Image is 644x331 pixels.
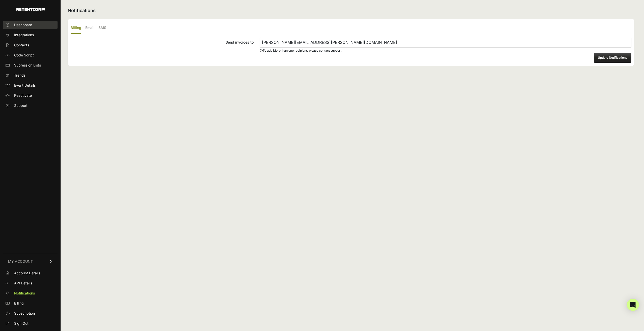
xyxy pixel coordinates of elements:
[260,37,631,48] input: Send invoices to
[8,259,33,264] span: MY ACCOUNT
[14,281,32,286] span: API Details
[14,271,40,276] span: Account Details
[14,83,36,88] span: Event Details
[3,279,58,287] a: API Details
[14,53,34,58] span: Code Script
[14,22,32,27] span: Dashboard
[98,22,106,34] label: SMS
[14,321,29,326] span: Sign Out
[3,289,58,297] a: Notifications
[14,311,35,316] span: Subscription
[14,291,35,296] span: Notifications
[14,63,41,68] span: Supression Lists
[14,73,25,78] span: Trends
[3,71,58,79] a: Trends
[3,299,58,307] a: Billing
[14,93,32,98] span: Reactivate
[14,301,24,306] span: Billing
[3,254,58,269] a: MY ACCOUNT
[260,49,631,53] div: To add More than one recipient, please contact support.
[85,22,94,34] label: Email
[3,21,58,29] a: Dashboard
[3,269,58,277] a: Account Details
[3,81,58,89] a: Event Details
[68,7,634,14] h2: Notifications
[3,51,58,59] a: Code Script
[3,31,58,39] a: Integrations
[14,103,28,108] span: Support
[3,309,58,317] a: Subscription
[14,43,29,48] span: Contacts
[594,53,631,63] button: Update Notifications
[71,22,81,34] label: Billing
[16,8,45,11] img: Retention.com
[3,102,58,110] a: Support
[14,32,34,38] span: Integrations
[3,91,58,100] a: Reactivate
[3,61,58,69] a: Supression Lists
[3,319,58,327] a: Sign Out
[3,41,58,49] a: Contacts
[627,299,639,311] div: Open Intercom Messenger
[71,40,254,45] div: Send invoices to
